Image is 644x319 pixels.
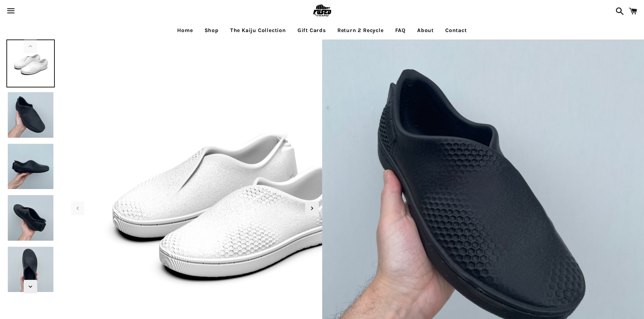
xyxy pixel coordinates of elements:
a: FAQ [390,22,411,39]
div: Next slide [305,202,319,215]
a: Shop [199,22,224,39]
img: [3D printed Shoes] - lightweight custom 3dprinted shoes sneakers sandals fused footwear [6,245,54,293]
a: Gift Cards [292,22,331,39]
a: The Kaiju Collection [225,22,291,39]
img: [3D printed Shoes] - lightweight custom 3dprinted shoes sneakers sandals fused footwear [6,142,54,190]
img: [3D printed Shoes] - lightweight custom 3dprinted shoes sneakers sandals fused footwear [6,91,54,139]
a: Home [172,22,198,39]
a: Contact [440,22,472,39]
img: [3D printed Shoes] - lightweight custom 3dprinted shoes sneakers sandals fused footwear [6,39,54,87]
img: [3D printed Shoes] - lightweight custom 3dprinted shoes sneakers sandals fused footwear [6,194,54,242]
a: Return 2 Recycle [332,22,389,39]
div: Previous slide [71,202,85,215]
a: About [412,22,439,39]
